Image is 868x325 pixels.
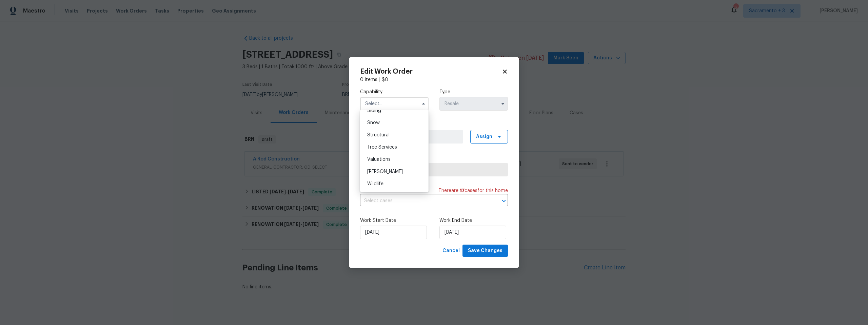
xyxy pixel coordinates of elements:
[440,245,462,257] button: Cancel
[476,133,492,140] span: Assign
[499,196,509,206] button: Open
[367,169,403,174] span: [PERSON_NAME]
[366,166,502,173] span: A Rod Construction - SAC
[360,196,489,206] input: Select cases
[438,187,508,194] span: There are case s for this home
[462,245,508,257] button: Save Changes
[367,157,391,162] span: Valuations
[460,188,465,193] span: 17
[360,68,502,75] h2: Edit Work Order
[499,100,507,108] button: Show options
[367,181,383,186] span: Wildlife
[360,154,508,161] label: Trade Partner
[442,247,460,255] span: Cancel
[439,217,508,224] label: Work End Date
[360,121,508,128] label: Work Order Manager
[439,89,508,95] label: Type
[367,108,381,113] span: Siding
[360,97,429,111] input: Select...
[439,97,508,111] input: Select...
[367,120,380,125] span: Snow
[360,76,508,83] div: 0 items |
[382,77,388,82] span: $ 0
[439,226,506,239] input: M/D/YYYY
[360,217,429,224] label: Work Start Date
[468,247,502,255] span: Save Changes
[367,145,397,150] span: Tree Services
[360,226,427,239] input: M/D/YYYY
[360,89,429,95] label: Capability
[419,100,428,108] button: Hide options
[367,133,390,137] span: Structural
